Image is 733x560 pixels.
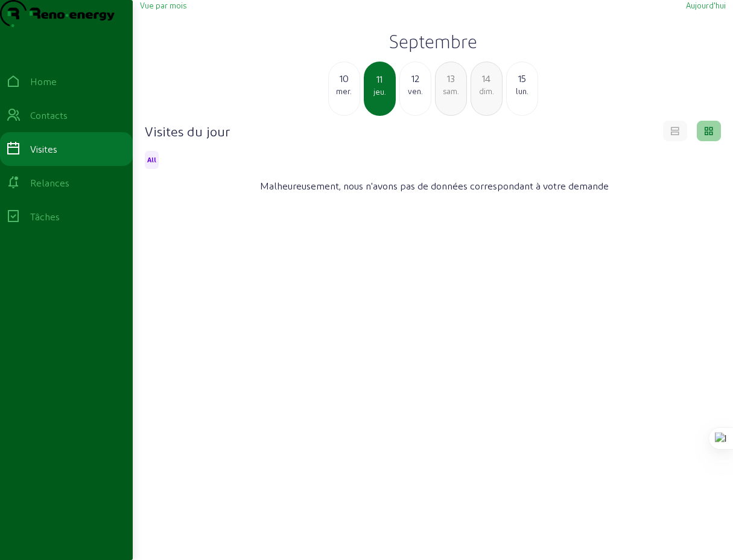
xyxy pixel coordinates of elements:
h2: Septembre [140,30,726,52]
span: Aujourd'hui [686,1,726,10]
div: lun. [507,86,538,97]
div: dim. [471,86,502,97]
div: 14 [471,71,502,86]
div: ven. [400,86,431,97]
div: Tâches [30,209,60,224]
div: sam. [436,86,466,97]
span: Malheureusement, nous n'avons pas de données correspondant à votre demande [260,179,609,193]
div: 11 [365,72,395,86]
div: jeu. [365,86,395,97]
div: mer. [329,86,360,97]
div: Contacts [30,108,68,122]
span: All [147,156,156,164]
div: 13 [436,71,466,86]
h4: Visites du jour [145,122,230,139]
div: 12 [400,71,431,86]
span: Vue par mois [140,1,186,10]
div: 10 [329,71,360,86]
div: Relances [30,176,69,190]
div: 15 [507,71,538,86]
div: Visites [30,142,57,156]
div: Home [30,74,57,89]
